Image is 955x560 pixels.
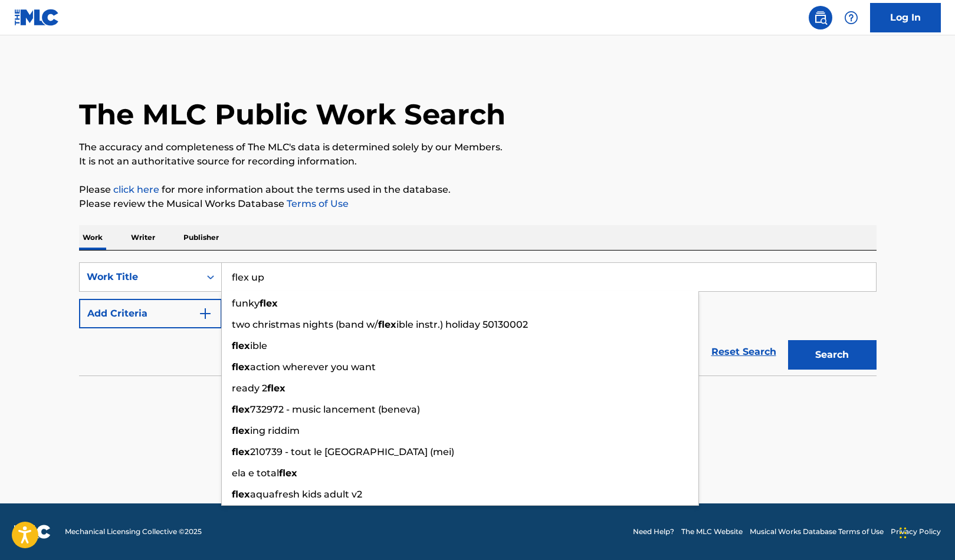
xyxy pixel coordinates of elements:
strong: flex [267,383,285,394]
strong: flex [232,446,250,457]
button: Add Criteria [79,299,222,328]
h1: The MLC Public Work Search [79,97,506,132]
span: two christmas nights (band w/ [232,319,378,330]
p: Please review the Musical Works Database [79,197,877,211]
span: ready 2 [232,383,267,394]
strong: flex [232,425,250,436]
strong: flex [232,361,250,373]
div: Work Title [87,270,193,284]
iframe: Chat Widget [896,503,955,560]
span: funky [232,298,260,309]
a: Need Help? [633,526,674,537]
p: The accuracy and completeness of The MLC's data is determined solely by our Members. [79,140,877,154]
p: Work [79,225,106,250]
p: Publisher [180,225,222,250]
span: action wherever you want [250,361,376,373]
img: 9d2ae6d4665cec9f34b9.svg [198,307,212,321]
span: ela e total [232,467,279,479]
a: Terms of Use [284,198,349,209]
p: Please for more information about the terms used in the database. [79,183,877,197]
span: ible instr.) holiday 50130002 [396,319,528,330]
a: Reset Search [705,339,782,365]
a: Log In [870,3,941,32]
strong: flex [279,467,297,479]
form: Search Form [79,262,877,375]
span: ible [250,340,267,351]
strong: flex [232,489,250,500]
p: Writer [127,225,159,250]
strong: flex [260,298,278,309]
img: help [844,11,858,25]
a: Privacy Policy [891,526,941,537]
span: aquafresh kids adult v2 [250,489,362,500]
strong: flex [232,404,250,415]
span: ing riddim [250,425,300,436]
a: click here [113,184,159,195]
img: logo [14,525,51,539]
strong: flex [232,340,250,351]
img: MLC Logo [14,9,60,26]
a: Public Search [809,6,832,29]
p: It is not an authoritative source for recording information. [79,154,877,169]
div: Help [839,6,863,29]
img: search [813,11,828,25]
span: Mechanical Licensing Collective © 2025 [65,526,202,537]
div: Drag [900,515,907,551]
strong: flex [378,319,396,330]
a: Musical Works Database Terms of Use [750,526,884,537]
span: 732972 - music lancement (beneva) [250,404,420,415]
button: Search [788,340,877,370]
span: 210739 - tout le [GEOGRAPHIC_DATA] (mei) [250,446,454,457]
a: The MLC Website [681,526,743,537]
